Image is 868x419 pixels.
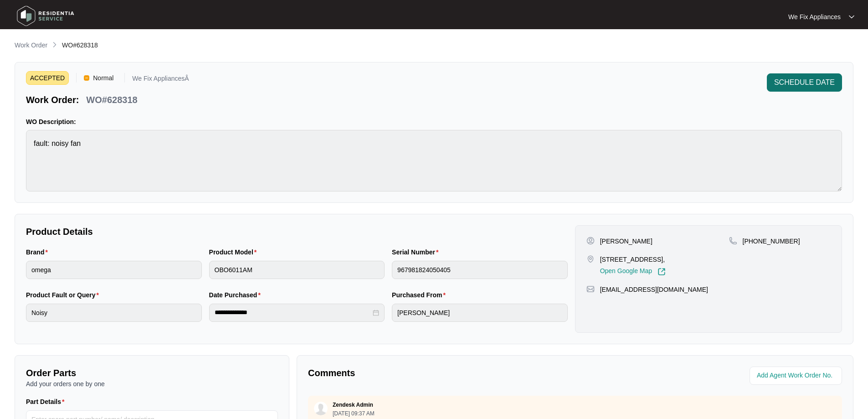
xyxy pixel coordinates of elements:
[767,73,842,92] button: SCHEDULE DATE
[729,237,737,245] img: map-pin
[600,255,666,264] p: [STREET_ADDRESS],
[392,261,568,279] input: Serial Number
[26,117,842,126] p: WO Description:
[774,77,835,88] span: SCHEDULE DATE
[849,15,854,19] img: dropdown arrow
[333,411,375,416] p: [DATE] 09:37 AM
[13,41,49,51] a: Work Order
[132,75,189,85] p: We Fix AppliancesÂ
[89,71,117,85] span: Normal
[51,41,58,48] img: chevron-right
[757,370,837,381] input: Add Agent Work Order No.
[26,225,568,238] p: Product Details
[209,261,385,279] input: Product Model
[84,75,89,81] img: Vercel Logo
[26,367,278,379] p: Order Parts
[26,71,69,85] span: ACCEPTED
[14,2,77,30] img: residentia service logo
[62,41,98,49] span: WO#628318
[26,93,79,106] p: Work Order:
[215,308,371,317] input: Date Purchased
[26,290,103,300] label: Product Fault or Query
[392,304,568,322] input: Purchased From
[600,237,652,246] p: [PERSON_NAME]
[392,248,442,257] label: Serial Number
[788,12,841,21] p: We Fix Appliances
[743,237,800,246] p: [PHONE_NUMBER]
[26,248,51,257] label: Brand
[26,130,842,191] textarea: fault: noisy fan
[26,261,202,279] input: Brand
[209,290,264,300] label: Date Purchased
[600,285,708,294] p: [EMAIL_ADDRESS][DOMAIN_NAME]
[600,268,666,276] a: Open Google Map
[209,248,261,257] label: Product Model
[392,290,449,300] label: Purchased From
[26,304,202,322] input: Product Fault or Query
[26,379,278,388] p: Add your orders one by one
[333,401,373,409] p: Zendesk Admin
[586,237,595,245] img: user-pin
[86,93,137,106] p: WO#628318
[308,367,569,379] p: Comments
[26,397,68,406] label: Part Details
[586,285,595,293] img: map-pin
[314,402,328,415] img: user.svg
[586,255,595,263] img: map-pin
[15,41,47,50] p: Work Order
[657,268,666,276] img: Link-External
